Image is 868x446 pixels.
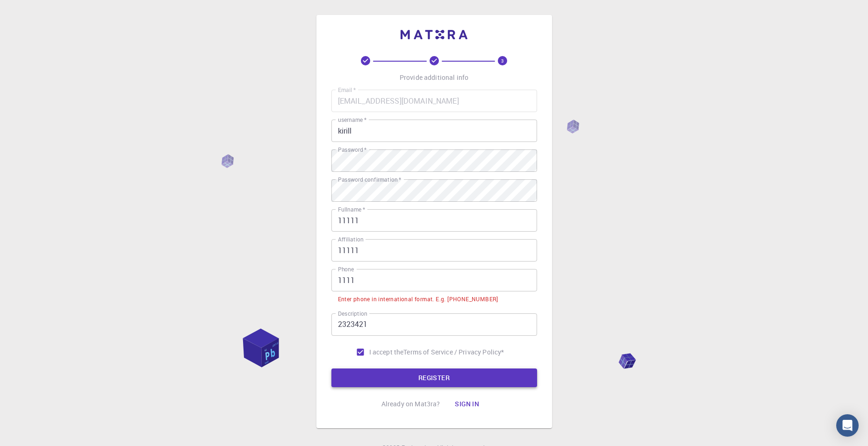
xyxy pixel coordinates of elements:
p: Already on Mat3ra? [381,399,440,409]
div: Open Intercom Messenger [836,414,859,437]
label: username [338,116,366,124]
span: I accept the [369,347,404,357]
label: Password [338,146,366,154]
label: Description [338,310,367,318]
label: Affiliation [338,235,363,243]
label: Phone [338,265,354,273]
label: Fullname [338,205,365,213]
button: Sign in [447,395,487,413]
label: Email [338,86,356,94]
a: Terms of Service / Privacy Policy* [403,347,504,357]
div: Enter phone in international format. E.g. [PHONE_NUMBER] [338,295,498,304]
text: 3 [501,57,504,64]
p: Terms of Service / Privacy Policy * [403,347,504,357]
button: REGISTER [331,368,537,387]
p: Provide additional info [400,73,468,82]
label: Password confirmation [338,176,401,184]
